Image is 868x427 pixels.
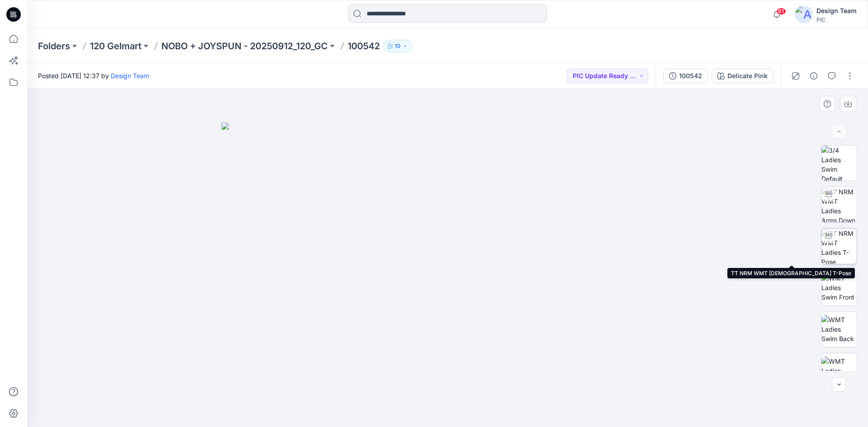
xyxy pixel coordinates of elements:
[383,40,412,52] button: 10
[821,229,857,264] img: TT NRM WMT Ladies T-Pose
[816,5,857,16] div: Design Team
[161,40,328,52] a: NOBO + JOYSPUN - 20250912_120_GC
[807,69,821,83] button: Details
[679,71,702,81] div: 100542
[111,72,149,80] a: Design Team
[821,315,857,343] img: WMT Ladies Swim Back
[727,71,768,81] div: Delicate Pink
[821,273,857,302] img: WMT Ladies Swim Front
[776,8,786,15] span: 61
[795,5,813,23] img: avatar
[348,40,380,52] p: 100542
[395,41,401,51] p: 10
[821,145,857,181] img: 3/4 Ladies Swim Default
[38,71,149,80] span: Posted [DATE] 12:37 by
[821,187,857,222] img: TT NRM WMT Ladies Arms Down
[90,40,142,52] a: 120 Gelmart
[38,40,70,52] a: Folders
[816,16,857,23] div: PIC
[663,69,708,83] button: 100542
[821,357,857,385] img: WMT Ladies Swim Left
[712,69,774,83] button: Delicate Pink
